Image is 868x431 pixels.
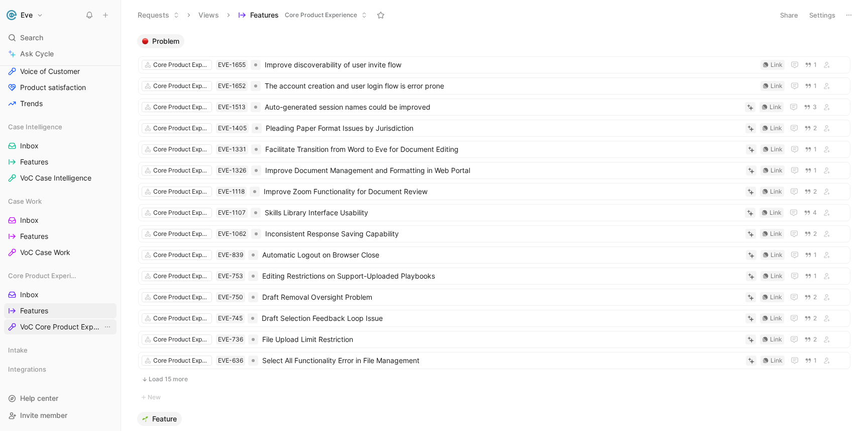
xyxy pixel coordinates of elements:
div: EVE-1513 [218,102,246,112]
span: 1 [814,252,817,258]
div: EVE-1331 [218,144,246,154]
div: Core Product Experience [153,144,209,154]
span: Skills Library Interface Usability [265,207,741,219]
a: Inbox [4,138,117,153]
a: Features [4,229,117,244]
span: Feature [152,414,177,424]
span: Automatic Logout on Browser Close [262,249,742,261]
a: Core Product ExperienceEVE-1655Improve discoverability of user invite flowLink1 [138,56,850,73]
div: Search [4,30,117,45]
button: Settings [805,8,840,22]
span: 2 [813,231,817,237]
span: 3 [813,104,817,110]
span: The account creation and user login flow is error prone [265,80,756,92]
a: Core Product ExperienceEVE-1107Skills Library Interface UsabilityLink4 [138,204,850,221]
div: Case Work [4,194,117,209]
a: Core Product ExperienceEVE-636Select All Functionality Error in File ManagementLink1 [138,352,850,369]
a: Core Product ExperienceEVE-1331Facilitate Transition from Word to Eve for Document EditingLink1 [138,141,850,158]
button: 1 [803,165,819,176]
span: Inbox [20,215,39,225]
div: Intake [4,342,117,361]
button: 🔴Problem [137,34,184,48]
div: Core Product Experience [153,334,209,344]
a: Core Product ExperienceEVE-1405Pleading Paper Format Issues by JurisdictionLink2 [138,120,850,137]
span: Pleading Paper Format Issues by Jurisdiction [266,122,741,134]
span: Ask Cycle [20,48,54,60]
button: 1 [803,355,819,366]
img: 🔴 [142,38,148,44]
a: Core Product ExperienceEVE-1062Inconsistent Response Saving CapabilityLink2 [138,225,850,242]
span: 1 [814,146,817,152]
img: 🌱 [142,416,148,422]
span: Trends [20,99,43,109]
span: 1 [814,273,817,279]
button: 1 [803,80,819,92]
div: Core Product Experience [153,187,209,197]
div: Link [771,356,783,366]
span: 2 [813,336,817,342]
span: Core Product Experience [8,271,77,281]
div: Link [770,334,782,344]
button: 2 [802,313,819,324]
div: Core Product Experience [153,102,209,112]
span: Features [250,10,279,20]
button: New [137,391,851,403]
button: 🌱Feature [137,412,182,426]
a: Core Product ExperienceEVE-1118Improve Zoom Functionality for Document ReviewLink2 [138,183,850,200]
button: 4 [802,207,819,218]
div: EVE-1118 [218,187,245,197]
div: EVE-745 [218,313,243,323]
div: Link [770,123,782,133]
a: Features [4,303,117,318]
a: Core Product ExperienceEVE-1652The account creation and user login flow is error proneLink1 [138,77,850,95]
span: 4 [813,210,817,216]
span: 2 [813,125,817,131]
button: View actions [102,322,113,332]
span: 2 [813,294,817,300]
span: Product satisfaction [20,82,86,93]
span: VoC Core Product Experience [20,322,102,332]
a: Core Product ExperienceEVE-753Editing Restrictions on Support-Uploaded PlaybooksLink1 [138,268,850,285]
span: Core Product Experience [285,10,357,20]
button: 1 [803,59,819,70]
div: Invite member [4,408,117,423]
button: 2 [802,292,819,303]
div: EVE-736 [218,334,243,344]
div: Core Product Experience [153,81,209,91]
a: VoC Case Work [4,245,117,260]
div: Link [771,271,783,281]
div: Core Product Experience [153,60,209,70]
span: Features [20,157,48,167]
a: Inbox [4,287,117,302]
div: Core Product Experience [153,271,209,281]
span: Help center [20,394,58,402]
span: Inbox [20,290,39,300]
button: 1 [803,249,819,261]
button: 2 [802,186,819,197]
button: Load 15 more [138,373,850,385]
span: Draft Selection Feedback Loop Issue [262,312,741,324]
button: 1 [803,271,819,282]
button: 3 [802,102,819,113]
button: Share [776,8,803,22]
span: 1 [814,83,817,89]
span: Integrations [8,364,46,374]
a: Core Product ExperienceEVE-1513Auto-generated session names could be improvedLink3 [138,99,850,116]
div: EVE-839 [218,250,243,260]
span: 2 [813,189,817,195]
span: File Upload Limit Restriction [262,333,741,346]
div: Link [770,313,782,323]
span: 1 [814,62,817,68]
button: 2 [802,123,819,134]
div: Link [771,81,783,91]
div: Core Product ExperienceInboxFeaturesVoC Core Product ExperienceView actions [4,268,117,334]
span: Case Work [8,196,42,206]
a: Features [4,154,117,169]
a: Product satisfaction [4,80,117,95]
a: Core Product ExperienceEVE-736File Upload Limit RestrictionLink2 [138,331,850,348]
div: Link [770,187,782,197]
span: Problem [152,36,179,46]
div: Core Product Experience [153,229,209,239]
button: Requests [133,8,184,23]
button: 1 [803,144,819,155]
